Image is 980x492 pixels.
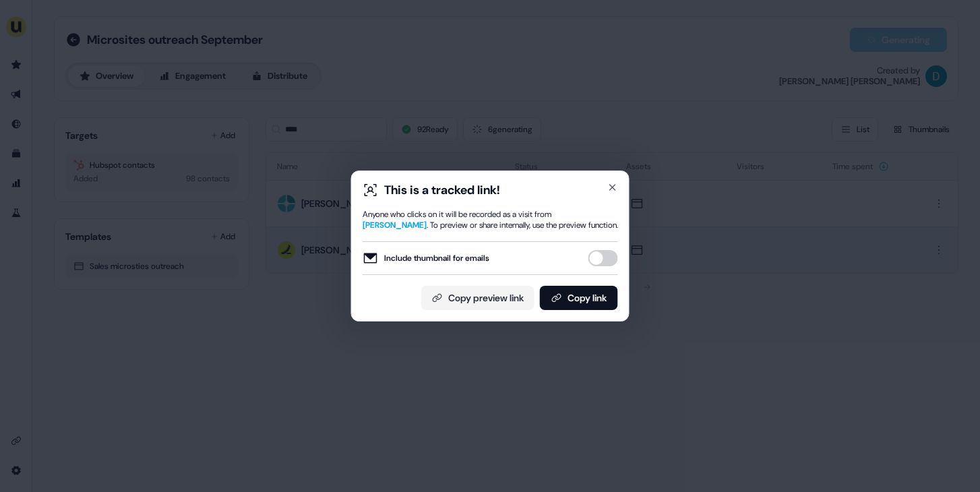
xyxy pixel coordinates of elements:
div: This is a tracked link! [384,182,500,198]
div: Anyone who clicks on it will be recorded as a visit from . To preview or share internally, use th... [363,209,618,230]
button: Copy link [540,286,618,310]
span: [PERSON_NAME] [363,220,427,230]
button: Copy preview link [421,286,534,310]
label: Include thumbnail for emails [363,250,489,266]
